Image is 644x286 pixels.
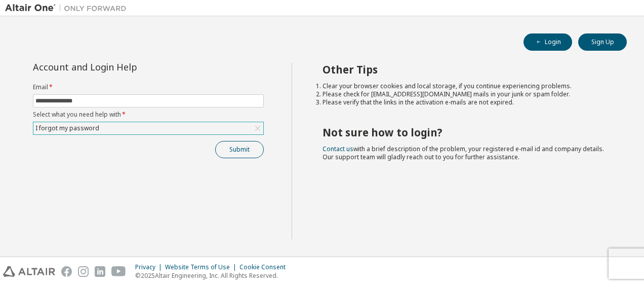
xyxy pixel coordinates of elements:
[78,266,89,277] img: instagram.svg
[323,98,609,106] li: Please verify that the links in the activation e-mails are not expired.
[33,63,218,71] div: Account and Login Help
[95,266,105,277] img: linkedin.svg
[578,33,627,51] button: Sign Up
[33,122,263,134] div: I forgot my password
[135,263,165,271] div: Privacy
[323,145,604,161] span: with a brief description of the problem, your registered e-mail id and company details. Our suppo...
[61,266,72,277] img: facebook.svg
[323,82,609,90] li: Clear your browser cookies and local storage, if you continue experiencing problems.
[215,141,264,158] button: Submit
[33,111,264,119] label: Select what you need help with
[135,271,292,280] p: © 2025 Altair Engineering, Inc. All Rights Reserved.
[34,123,101,134] div: I forgot my password
[323,145,353,153] a: Contact us
[524,33,572,51] button: Login
[323,126,609,139] h2: Not sure how to login?
[3,266,55,277] img: altair_logo.svg
[5,3,132,13] img: Altair One
[323,63,609,76] h2: Other Tips
[111,266,126,277] img: youtube.svg
[165,263,239,271] div: Website Terms of Use
[323,90,609,98] li: Please check for [EMAIL_ADDRESS][DOMAIN_NAME] mails in your junk or spam folder.
[239,263,292,271] div: Cookie Consent
[33,83,264,91] label: Email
